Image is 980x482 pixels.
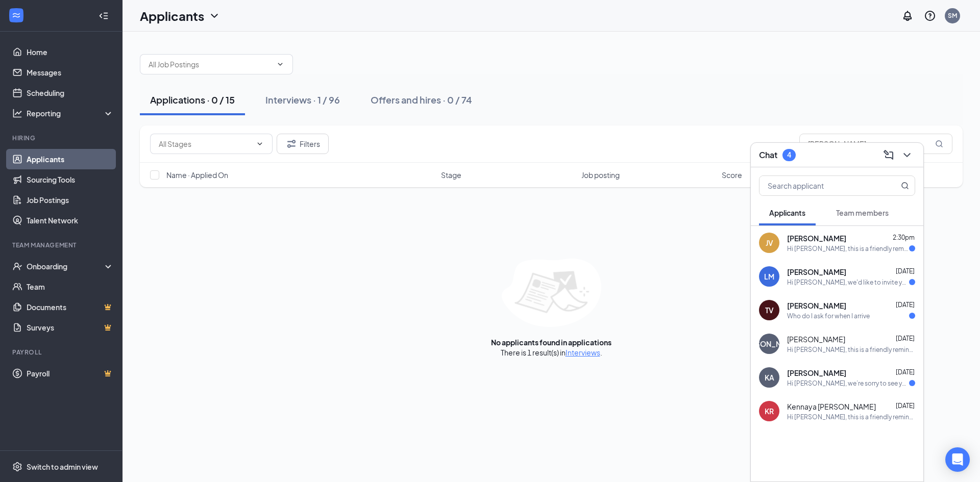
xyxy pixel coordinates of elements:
[896,368,915,376] span: [DATE]
[149,59,272,70] input: All Job Postings
[901,10,914,22] svg: Notifications
[924,10,936,22] svg: QuestionInfo
[836,208,889,217] span: Team members
[896,267,915,275] span: [DATE]
[896,402,915,410] span: [DATE]
[787,401,876,412] span: Kennaya [PERSON_NAME]
[491,337,611,347] div: No applicants found in applications
[27,462,98,472] div: Switch to admin view
[799,134,952,154] input: Search in applications
[12,241,112,249] div: Team Management
[787,244,909,253] div: Hi [PERSON_NAME], this is a friendly reminder. Your meeting with Buffalo Wild Wings for Cashier a...
[371,93,472,106] div: Offers and hires · 0 / 74
[27,62,114,83] a: Messages
[12,134,112,142] div: Hiring
[208,10,220,22] svg: ChevronDown
[787,368,846,378] span: [PERSON_NAME]
[935,140,943,148] svg: MagnifyingGlass
[901,182,909,190] svg: MagnifyingGlass
[893,234,915,241] span: 2:30pm
[899,147,915,163] button: ChevronDown
[285,138,298,150] svg: Filter
[27,317,114,338] a: SurveysCrown
[27,297,114,317] a: DocumentsCrown
[12,261,22,271] svg: UserCheck
[256,140,264,148] svg: ChevronDown
[948,11,957,20] div: SM
[765,372,774,383] div: KA
[787,345,915,354] div: Hi [PERSON_NAME], this is a friendly reminder. Your meeting with Buffalo Wild Wings for Cashier a...
[27,108,114,118] div: Reporting
[765,305,774,315] div: TV
[787,379,909,388] div: Hi [PERSON_NAME], we’re sorry to see you go! Your meeting with Buffalo Wild Wings for Cashier at ...
[896,301,915,309] span: [DATE]
[722,170,742,180] span: Score
[787,267,846,277] span: [PERSON_NAME]
[769,208,805,217] span: Applicants
[27,169,114,190] a: Sourcing Tools
[787,413,915,421] div: Hi [PERSON_NAME], this is a friendly reminder. Your meeting with Buffalo Wild Wings for Cashier a...
[27,363,114,384] a: PayrollCrown
[896,335,915,342] span: [DATE]
[277,134,329,154] button: Filter Filters
[265,93,340,106] div: Interviews · 1 / 96
[27,83,114,103] a: Scheduling
[787,312,870,320] div: Who do I ask for when I arrive
[27,190,114,210] a: Job Postings
[27,42,114,62] a: Home
[787,334,845,344] span: [PERSON_NAME]
[150,93,235,106] div: Applications · 0 / 15
[11,10,21,20] svg: WorkstreamLogo
[787,278,909,287] div: Hi [PERSON_NAME], we'd like to invite you to a meeting with Buffalo Wild Wings for Cashier at [GE...
[27,210,114,231] a: Talent Network
[787,233,846,243] span: [PERSON_NAME]
[566,348,600,357] a: Interviews
[276,60,284,68] svg: ChevronDown
[759,176,880,195] input: Search applicant
[880,147,897,163] button: ComposeMessage
[765,406,774,416] div: KR
[99,11,109,21] svg: Collapse
[159,138,252,149] input: All Stages
[27,261,105,271] div: Onboarding
[883,149,895,161] svg: ComposeMessage
[12,348,112,357] div: Payroll
[27,276,114,297] a: Team
[901,149,913,161] svg: ChevronDown
[441,170,461,180] span: Stage
[764,271,774,282] div: LM
[740,339,799,349] div: [PERSON_NAME]
[502,259,601,327] img: empty-state
[581,170,620,180] span: Job posting
[140,7,204,24] h1: Applicants
[501,347,602,358] div: There is 1 result(s) in .
[27,149,114,169] a: Applicants
[945,447,970,472] div: Open Intercom Messenger
[787,150,791,159] div: 4
[787,300,846,311] span: [PERSON_NAME]
[759,149,777,161] h3: Chat
[12,108,22,118] svg: Analysis
[766,238,773,248] div: JV
[12,462,22,472] svg: Settings
[166,170,228,180] span: Name · Applied On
